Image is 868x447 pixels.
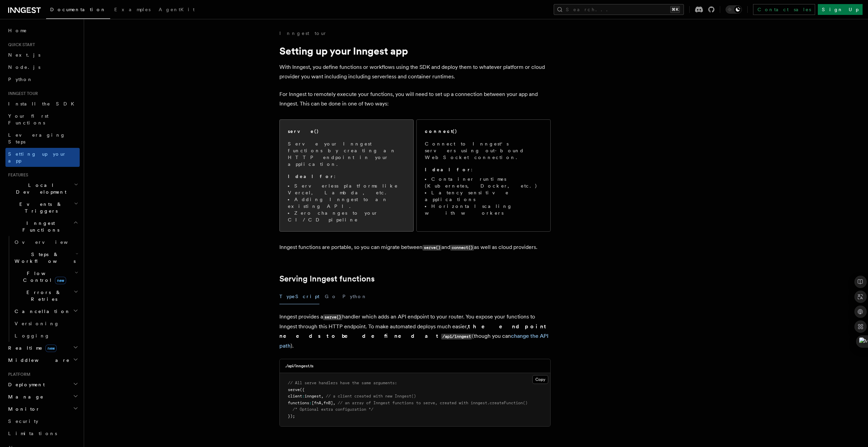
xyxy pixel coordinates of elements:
[5,236,80,342] div: Inngest Functions
[8,77,33,82] span: Python
[288,401,309,405] span: functions
[5,415,80,427] a: Security
[5,42,35,47] span: Quick start
[321,394,323,399] span: ,
[5,354,80,366] button: Middleware
[279,62,551,81] p: With Inngest, you define functions or workflows using the SDK and deploy them to whatever platfor...
[110,2,155,18] a: Examples
[333,401,335,405] span: ,
[12,248,80,267] button: Steps & Workflows
[342,289,367,304] button: Python
[441,334,472,339] code: /api/inngest
[5,217,80,236] button: Inngest Functions
[50,7,106,12] span: Documentation
[155,2,199,18] a: AgentKit
[8,151,66,163] span: Setting up your app
[12,267,80,286] button: Flow Controlnew
[5,345,57,351] span: Realtime
[279,289,319,304] button: TypeScript
[288,381,397,385] span: // All serve handlers have the same arguments:
[12,251,76,265] span: Steps & Workflows
[12,308,71,315] span: Cancellation
[309,401,312,405] span: :
[425,128,457,135] h2: connect()
[15,321,59,326] span: Versioning
[8,101,78,106] span: Install the SDK
[288,394,302,399] span: client
[302,394,304,399] span: :
[323,401,333,405] span: fnB]
[5,110,80,129] a: Your first Functions
[288,196,405,210] li: Adding Inngest to an existing API.
[5,378,80,391] button: Deployment
[288,174,334,179] strong: Ideal for
[312,401,321,405] span: [fnA
[12,317,80,330] a: Versioning
[288,387,300,392] span: serve
[5,198,80,217] button: Events & Triggers
[5,201,74,214] span: Events & Triggers
[425,176,542,189] li: Container runtimes (Kubernetes, Docker, etc.)
[5,129,80,148] a: Leveraging Steps
[5,391,80,403] button: Manage
[8,64,40,70] span: Node.js
[554,4,684,15] button: Search...⌘K
[5,73,80,85] a: Python
[5,427,80,440] a: Limitations
[12,286,80,305] button: Errors & Retries
[5,24,80,37] a: Home
[5,179,80,198] button: Local Development
[5,61,80,73] a: Node.js
[5,406,40,412] span: Monitor
[304,394,321,399] span: inngest
[5,403,80,415] button: Monitor
[425,140,542,161] p: Connect to Inngest's servers using out-bound WebSocket connection.
[12,236,80,248] a: Overview
[5,91,38,96] span: Inngest tour
[670,6,680,13] kbd: ⌘K
[726,5,742,14] button: Toggle dark mode
[450,245,474,251] code: connect()
[114,7,151,12] span: Examples
[416,119,551,232] a: connect()Connect to Inngest's servers using out-bound WebSocket connection.Ideal for:Container ru...
[532,375,548,384] button: Copy
[5,220,73,233] span: Inngest Functions
[5,357,70,364] span: Middleware
[15,333,50,338] span: Logging
[425,189,542,203] li: Latency sensitive applications
[425,203,542,216] li: Horizontal scaling with workers
[279,90,551,109] p: For Inngest to remotely execute your functions, you will need to set up a connection between your...
[325,289,337,304] button: Go
[279,119,414,232] a: serve()Serve your Inngest functions by creating an HTTP endpoint in your application.Ideal for:Se...
[288,128,319,135] h2: serve()
[8,419,38,424] span: Security
[5,148,80,167] a: Setting up your app
[288,173,405,180] p: :
[5,98,80,110] a: Install the SDK
[288,140,405,168] p: Serve your Inngest functions by creating an HTTP endpoint in your application.
[55,277,66,284] span: new
[5,342,80,354] button: Realtimenew
[5,49,80,61] a: Next.js
[293,407,373,412] span: /* Optional extra configuration */
[425,167,471,172] strong: Ideal for
[279,30,327,37] a: Inngest tour
[5,393,44,400] span: Manage
[12,330,80,342] a: Logging
[288,414,295,419] span: });
[321,401,323,405] span: ,
[5,372,31,377] span: Platform
[8,431,57,436] span: Limitations
[46,2,110,19] a: Documentation
[12,289,74,303] span: Errors & Retries
[323,314,342,320] code: serve()
[288,210,405,223] li: Zero changes to your CI/CD pipeline
[326,394,416,399] span: // a client created with new Inngest()
[338,401,528,405] span: // an array of Inngest functions to serve, created with inngest.createFunction()
[425,166,542,173] p: :
[5,381,45,388] span: Deployment
[279,242,551,252] p: Inngest functions are portable, so you can migrate between and as well as cloud providers.
[5,182,74,195] span: Local Development
[279,312,551,351] p: Inngest provides a handler which adds an API endpoint to your router. You expose your functions t...
[15,239,84,245] span: Overview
